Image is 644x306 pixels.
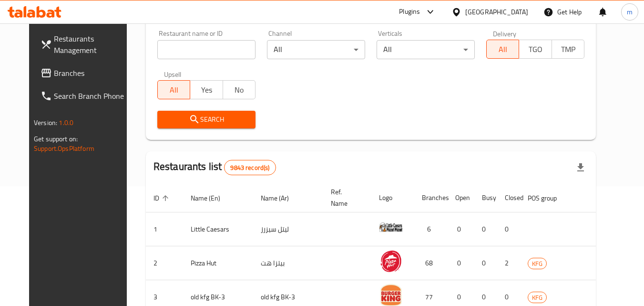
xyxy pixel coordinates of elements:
[253,212,323,246] td: ليتل سيزرز
[474,183,497,212] th: Busy
[399,6,420,18] div: Plugins
[528,192,569,204] span: POS group
[491,42,515,56] span: All
[165,114,248,126] span: Search
[371,183,414,212] th: Logo
[54,33,129,56] span: Restaurants Management
[164,71,182,77] label: Upsell
[448,183,474,212] th: Open
[486,40,519,59] button: All
[190,80,223,99] button: Yes
[146,246,183,280] td: 2
[157,111,256,128] button: Search
[414,183,448,212] th: Branches
[54,67,129,79] span: Branches
[528,292,546,303] span: KFG
[448,246,474,280] td: 0
[59,116,73,129] span: 1.0.0
[474,212,497,246] td: 0
[497,183,520,212] th: Closed
[191,192,233,204] span: Name (En)
[448,212,474,246] td: 0
[223,80,256,99] button: No
[162,83,186,97] span: All
[414,212,448,246] td: 6
[627,7,633,17] span: m
[225,163,275,172] span: 9843 record(s)
[556,42,581,56] span: TMP
[377,40,475,59] div: All
[519,40,552,59] button: TGO
[33,62,137,84] a: Branches
[465,7,528,17] div: [GEOGRAPHIC_DATA]
[227,83,252,97] span: No
[523,42,548,56] span: TGO
[379,215,403,239] img: Little Caesars
[414,246,448,280] td: 68
[261,192,301,204] span: Name (Ar)
[153,192,172,204] span: ID
[183,212,253,246] td: Little Caesars
[194,83,219,97] span: Yes
[34,142,94,155] a: Support.OpsPlatform
[379,249,403,273] img: Pizza Hut
[34,133,78,145] span: Get support on:
[528,258,546,269] span: KFG
[54,90,129,102] span: Search Branch Phone
[146,212,183,246] td: 1
[153,159,276,175] h2: Restaurants list
[183,246,253,280] td: Pizza Hut
[569,156,592,179] div: Export file
[497,246,520,280] td: 2
[493,30,517,37] label: Delivery
[497,212,520,246] td: 0
[224,160,276,175] div: Total records count
[552,40,584,59] button: TMP
[157,80,190,99] button: All
[157,40,256,59] input: Search for restaurant name or ID..
[474,246,497,280] td: 0
[331,186,360,209] span: Ref. Name
[253,246,323,280] td: بيتزا هت
[33,84,137,107] a: Search Branch Phone
[267,40,365,59] div: All
[33,27,137,62] a: Restaurants Management
[34,116,57,129] span: Version:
